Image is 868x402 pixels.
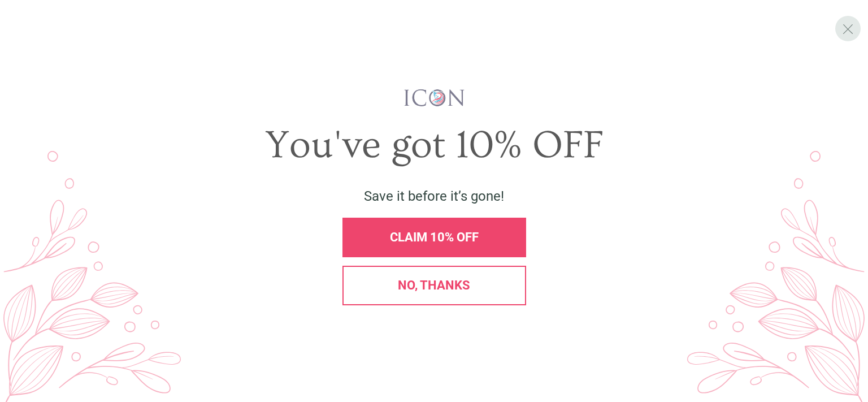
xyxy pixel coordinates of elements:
img: iconwallstickersl_1754656298800.png [402,88,466,107]
span: No, thanks [398,278,470,292]
span: X [842,20,854,37]
span: Save it before it’s gone! [364,188,504,204]
span: You've got 10% OFF [265,123,604,167]
span: CLAIM 10% OFF [390,230,479,244]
